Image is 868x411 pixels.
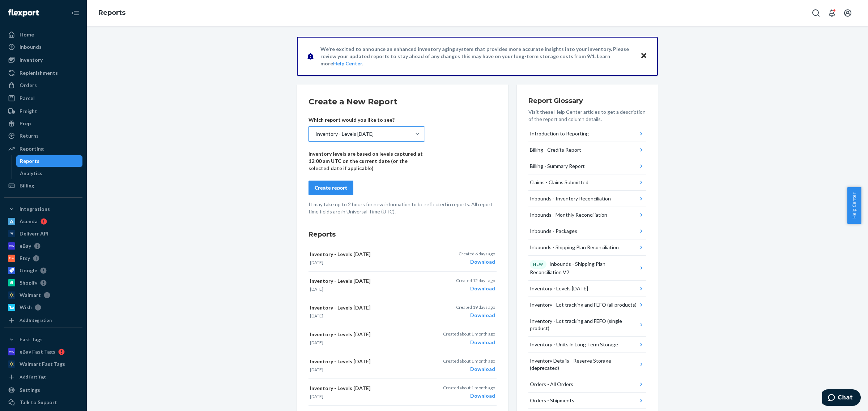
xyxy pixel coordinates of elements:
[841,6,855,20] button: Open account menu
[459,258,495,265] div: Download
[4,302,82,313] a: Wish
[315,130,374,138] div: Inventory - Levels [DATE]
[4,289,82,301] a: Walmart
[4,67,82,79] a: Replenishments
[456,285,495,292] div: Download
[530,381,573,388] div: Orders - All Orders
[20,170,42,177] div: Analytics
[20,95,35,102] div: Parcel
[20,132,39,139] div: Returns
[4,79,82,91] a: Orders
[20,69,58,77] div: Replenishments
[20,317,52,323] div: Add Integration
[443,392,495,399] div: Download
[310,367,323,372] time: [DATE]
[4,92,82,104] a: Parcel
[20,348,55,355] div: eBay Fast Tags
[20,205,50,213] div: Integrations
[528,96,646,105] h3: Report Glossary
[310,251,432,258] p: Inventory - Levels [DATE]
[528,158,646,174] button: Billing - Summary Report
[528,174,646,191] button: Claims - Claims Submitted
[20,304,32,311] div: Wish
[4,130,82,142] a: Returns
[530,228,577,235] div: Inbounds - Packages
[530,211,607,219] div: Inbounds - Monthly Reconciliation
[310,286,323,292] time: [DATE]
[68,6,82,20] button: Close Navigation
[528,393,646,409] button: Orders - Shipments
[528,126,646,142] button: Introduction to Reporting
[20,230,48,237] div: Deliverr API
[528,281,646,297] button: Inventory - Levels [DATE]
[309,150,424,172] p: Inventory levels are based on levels captured at 12:00 am UTC on the current date (or the selecte...
[4,118,82,129] a: Prep
[20,279,37,286] div: Shopify
[4,41,82,53] a: Inbounds
[528,239,646,256] button: Inbounds - Shipping Plan Reconciliation
[20,145,44,152] div: Reporting
[20,336,43,343] div: Fast Tags
[528,191,646,207] button: Inbounds - Inventory Reconciliation
[20,108,37,115] div: Freight
[639,51,648,61] button: Close
[310,260,323,265] time: [DATE]
[309,116,424,124] p: Which report would you like to see?
[528,256,646,281] button: NEWInbounds - Shipping Plan Reconciliation V2
[822,389,861,407] iframe: Opens a widget where you can chat to one of our agents
[4,203,82,215] button: Integrations
[530,317,638,332] div: Inventory - Lot tracking and FEFO (single product)
[320,46,633,67] p: We're excited to announce an enhanced inventory aging system that provides more accurate insights...
[310,340,323,345] time: [DATE]
[20,242,31,250] div: eBay
[528,223,646,239] button: Inbounds - Packages
[309,379,497,406] button: Inventory - Levels [DATE][DATE]Created about 1 month agoDownload
[333,60,362,66] a: Help Center
[809,6,823,20] button: Open Search Box
[309,325,497,352] button: Inventory - Levels [DATE][DATE]Created about 1 month agoDownload
[530,341,618,348] div: Inventory - Units in Long Term Storage
[4,346,82,358] a: eBay Fast Tags
[443,358,495,364] p: Created about 1 month ago
[528,207,646,223] button: Inbounds - Monthly Reconciliation
[309,181,353,195] button: Create report
[530,285,588,292] div: Inventory - Levels [DATE]
[310,313,323,319] time: [DATE]
[310,304,432,311] p: Inventory - Levels [DATE]
[4,180,82,191] a: Billing
[456,304,495,310] p: Created 19 days ago
[528,108,646,123] p: Visit these Help Center articles to get a description of the report and column details.
[309,352,497,379] button: Inventory - Levels [DATE][DATE]Created about 1 month agoDownload
[20,291,41,299] div: Walmart
[530,397,574,404] div: Orders - Shipments
[4,373,82,381] a: Add Fast Tag
[309,245,497,272] button: Inventory - Levels [DATE][DATE]Created 6 days agoDownload
[4,397,82,408] button: Talk to Support
[530,163,585,170] div: Billing - Summary Report
[20,120,31,127] div: Prep
[459,251,495,257] p: Created 6 days ago
[528,376,646,393] button: Orders - All Orders
[4,105,82,117] a: Freight
[4,358,82,370] a: Walmart Fast Tags
[528,353,646,376] button: Inventory Details - Reserve Storage (deprecated)
[4,334,82,345] button: Fast Tags
[530,357,638,372] div: Inventory Details - Reserve Storage (deprecated)
[443,365,495,373] div: Download
[310,358,432,365] p: Inventory - Levels [DATE]
[309,298,497,325] button: Inventory - Levels [DATE][DATE]Created 19 days agoDownload
[4,384,82,396] a: Settings
[530,195,611,202] div: Inbounds - Inventory Reconciliation
[528,297,646,313] button: Inventory - Lot tracking and FEFO (all products)
[4,143,82,155] a: Reporting
[20,43,42,51] div: Inbounds
[443,331,495,337] p: Created about 1 month ago
[847,187,861,224] button: Help Center
[309,96,497,108] h2: Create a New Report
[443,385,495,391] p: Created about 1 month ago
[310,385,432,392] p: Inventory - Levels [DATE]
[16,168,83,179] a: Analytics
[20,157,39,165] div: Reports
[4,252,82,264] a: Etsy
[310,331,432,338] p: Inventory - Levels [DATE]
